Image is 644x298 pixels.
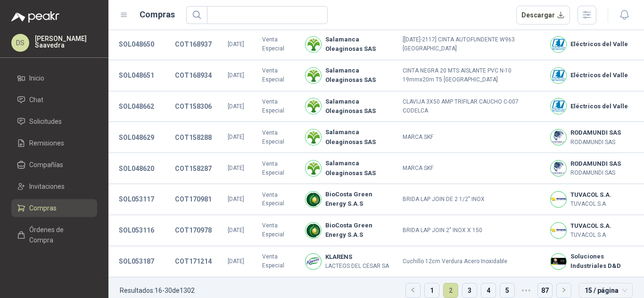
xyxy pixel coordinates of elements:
[114,129,159,146] button: SOL048629
[114,67,159,84] button: SOL048651
[462,283,477,298] li: 3
[228,227,244,234] span: [DATE]
[397,60,545,91] td: CINTA NEGRA 20 MTS AISLANTE PVC N-10 19mmx20m T5 [GEOGRAPHIC_DATA]
[114,98,159,115] button: SOL048662
[228,258,244,265] span: [DATE]
[519,283,534,298] li: 5 páginas siguientes
[29,73,44,83] span: Inicio
[516,6,570,24] button: Descargar
[551,129,566,145] img: Company Logo
[228,165,244,171] span: [DATE]
[443,283,458,298] li: 2
[228,134,244,140] span: [DATE]
[305,254,321,269] img: Company Logo
[256,60,299,91] td: Venta Especial
[551,98,566,114] img: Company Logo
[425,283,439,298] a: 1
[170,253,216,270] button: COT171214
[556,283,571,298] li: Página siguiente
[11,113,97,130] a: Solicitudes
[170,98,216,115] button: COT158306
[462,283,477,298] a: 3
[570,200,611,209] p: TUVACOL S.A.
[570,128,621,137] b: RODAMUNDI SAS
[551,37,566,52] img: Company Logo
[256,153,299,184] td: Venta Especial
[114,36,159,53] button: SOL048650
[228,72,244,79] span: [DATE]
[120,287,195,294] p: Resultados: 16 - 30 de 1302
[11,11,59,23] img: Logo peakr
[29,116,62,127] span: Solicitudes
[397,122,545,153] td: MARCA SKF
[570,221,611,231] b: TUVACOL S.A.
[170,129,216,146] button: COT158288
[29,225,88,245] span: Órdenes de Compra
[500,283,514,298] a: 5
[305,223,321,238] img: Company Logo
[305,68,321,83] img: Company Logo
[325,66,391,85] b: Salamanca Oleaginosas SAS
[397,91,545,122] td: CLAVIJA 3X50 AMP TRIFILAR CAUCHO C-007 CODELCA
[519,283,534,298] span: •••
[397,29,545,60] td: [[DATE]-2117] CINTA AUTOFUNDENTE W963 [GEOGRAPHIC_DATA]
[228,196,244,202] span: [DATE]
[256,215,299,246] td: Venta Especial
[256,29,299,60] td: Venta Especial
[11,199,97,217] a: Compras
[325,190,391,209] b: BioCosta Green Energy S.A.S
[325,35,391,54] b: Salamanca Oleaginosas SAS
[570,138,621,147] p: RODAMUNDI SAS
[557,283,571,298] button: right
[256,122,299,153] td: Venta Especial
[114,160,159,177] button: SOL048620
[29,138,64,148] span: Remisiones
[114,222,159,239] button: SOL053116
[170,160,216,177] button: COT158287
[325,128,391,147] b: Salamanca Oleaginosas SAS
[570,231,611,240] p: TUVACOL S.A.
[305,37,321,52] img: Company Logo
[410,287,416,293] span: left
[570,190,611,200] b: TUVACOL S.A.
[305,192,321,207] img: Company Logo
[405,283,421,298] li: Página anterior
[570,252,638,271] b: Soluciones Industriales D&D
[305,129,321,145] img: Company Logo
[170,222,216,239] button: COT170978
[551,192,566,207] img: Company Logo
[256,184,299,215] td: Venta Especial
[29,160,63,170] span: Compañías
[170,36,216,53] button: COT168937
[325,252,389,262] b: KLARENS
[325,159,391,178] b: Salamanca Oleaginosas SAS
[561,287,567,293] span: right
[256,91,299,122] td: Venta Especial
[481,283,495,298] a: 4
[579,283,633,298] div: tamaño de página
[585,283,627,298] span: 15 / página
[551,161,566,176] img: Company Logo
[35,35,97,48] p: [PERSON_NAME] Saavedra
[570,169,621,177] p: RODAMUNDI SAS
[11,34,29,52] div: DS
[256,246,299,277] td: Venta Especial
[170,67,216,84] button: COT168934
[397,184,545,215] td: BRIDA LAP JOIN DE 2 1/2" INOX
[325,97,391,116] b: Salamanca Oleaginosas SAS
[551,68,566,83] img: Company Logo
[170,191,216,208] button: COT170981
[570,40,628,49] b: Eléctricos del Valle
[397,153,545,184] td: MARCA SKF
[305,161,321,176] img: Company Logo
[114,253,159,270] button: SOL053187
[228,103,244,110] span: [DATE]
[551,223,566,238] img: Company Logo
[228,41,244,48] span: [DATE]
[397,246,545,277] td: Cuchillo 12cm Verdura Acero Inoxidable
[481,283,496,298] li: 4
[537,283,553,298] li: 87
[570,159,621,169] b: RODAMUNDI SAS
[305,98,321,114] img: Company Logo
[29,95,43,105] span: Chat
